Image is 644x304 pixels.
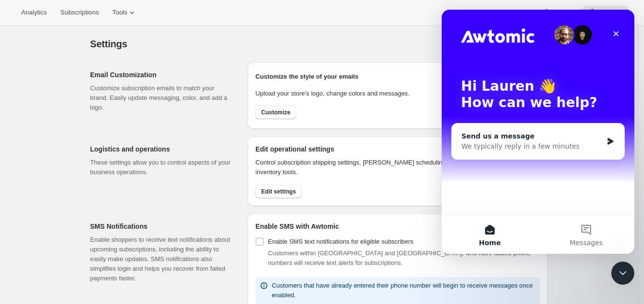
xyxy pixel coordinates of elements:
[90,221,232,231] h2: SMS Notifications
[597,9,623,16] span: Settings
[268,249,530,266] span: Customers within [GEOGRAPHIC_DATA] and [GEOGRAPHIC_DATA], who have added phone numbers will recei...
[442,10,634,254] iframe: Intercom live chat
[90,144,232,154] h2: Logistics and operations
[90,83,232,112] p: Customize subscription emails to match your brand. Easily update messaging, color, and add a logo.
[21,9,47,16] span: Analytics
[15,6,53,19] button: Analytics
[90,70,232,80] h2: Email Customization
[90,158,232,177] p: These settings allow you to control aspects of your business operations.
[54,6,105,19] button: Subscriptions
[106,6,143,19] button: Tools
[255,185,302,198] button: Edit settings
[90,39,127,49] span: Settings
[255,106,296,119] button: Customize
[112,9,127,16] span: Tools
[272,281,536,300] p: Customers that have already entered their phone number will begin to receive messages once enabled.
[255,72,358,82] p: Customize the style of your emails
[611,262,634,285] iframe: Intercom live chat
[268,238,413,245] span: Enable SMS text notifications for eligible subscribers
[552,9,565,16] span: Help
[536,6,580,19] button: Help
[255,221,540,231] h2: Enable SMS with Awtomic
[255,144,471,154] h2: Edit operational settings
[90,235,232,283] p: Enable shoppers to receive text notifications about upcoming subscriptions, including the ability...
[261,109,290,116] span: Customize
[261,188,296,195] span: Edit settings
[582,6,629,19] button: Settings
[60,9,99,16] span: Subscriptions
[255,89,409,98] p: Upload your store’s logo, change colors and messages.
[255,158,471,177] p: Control subscription shipping settings, [PERSON_NAME] scheduling and inventory tools.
